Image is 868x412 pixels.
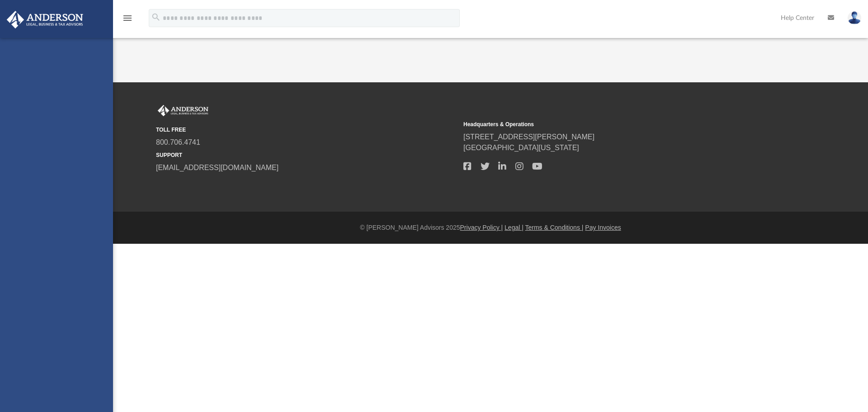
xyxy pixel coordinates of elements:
a: 800.706.4741 [156,138,200,146]
small: SUPPORT [156,151,457,159]
div: © [PERSON_NAME] Advisors 2025 [113,223,868,232]
i: menu [122,13,133,24]
small: Headquarters & Operations [463,120,764,128]
i: search [151,12,161,22]
img: Anderson Advisors Platinum Portal [4,11,86,28]
a: [EMAIL_ADDRESS][DOMAIN_NAME] [156,164,278,171]
img: User Pic [848,11,861,24]
a: [STREET_ADDRESS][PERSON_NAME] [463,133,594,141]
a: menu [122,17,133,24]
a: Legal | [505,224,524,231]
a: Terms & Conditions | [525,224,584,231]
a: [GEOGRAPHIC_DATA][US_STATE] [463,144,579,152]
img: Anderson Advisors Platinum Portal [156,105,210,117]
small: TOLL FREE [156,126,457,134]
a: Pay Invoices [585,224,621,231]
a: Privacy Policy | [460,224,503,231]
